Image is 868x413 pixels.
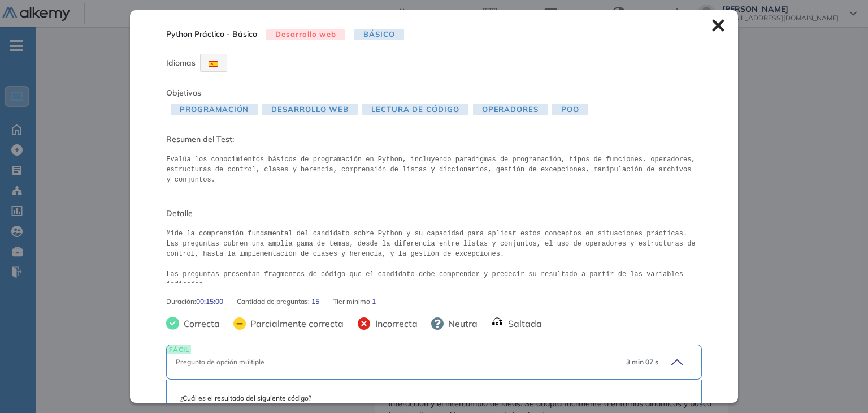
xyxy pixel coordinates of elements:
span: Objetivos [166,88,201,98]
span: POO [552,104,588,115]
div: Pregunta de opción múltiple [176,357,617,367]
span: Incorrecta [371,317,418,330]
span: FÁCIL [167,345,191,354]
span: 00:15:00 [196,296,223,307]
span: 1 [372,296,376,307]
span: 3 min 07 s [626,357,658,367]
span: Idiomas [166,58,196,68]
span: Resumen del Test: [166,134,701,145]
span: Duración : [166,296,196,307]
span: Detalle [166,208,701,220]
img: ESP [209,61,218,67]
span: Parcialmente correcta [246,317,344,330]
span: Saltada [504,317,542,330]
span: Desarrollo web [266,29,345,41]
span: Correcta [179,317,220,330]
span: Tier mínimo [333,296,372,307]
span: Desarrollo Web [262,104,358,115]
span: Operadores [473,104,548,115]
span: Python Práctico - Básico [166,28,257,40]
span: Básico [354,29,403,41]
span: 15 [311,296,319,307]
span: Lectura de Código [362,104,468,115]
pre: Evalúa los conocimientos básicos de programación en Python, incluyendo paradigmas de programación... [166,154,701,185]
span: Cantidad de preguntas: [237,296,311,307]
span: Programación [171,104,258,115]
span: Neutra [444,317,478,330]
pre: Mide la comprensión fundamental del candidato sobre Python y su capacidad para aplicar estos conc... [166,229,701,283]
